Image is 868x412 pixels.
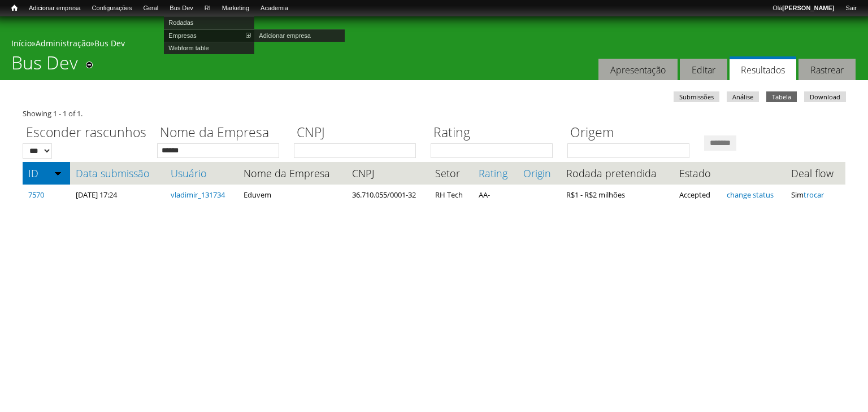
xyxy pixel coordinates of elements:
a: Usuário [171,168,232,179]
a: Marketing [216,3,255,14]
div: » » [11,38,857,52]
strong: [PERSON_NAME] [782,5,834,11]
a: Editar [680,59,727,81]
a: Adicionar empresa [23,3,86,14]
a: Resultados [730,56,796,81]
label: Origem [567,123,697,143]
a: Bus Dev [164,3,199,14]
td: [DATE] 17:24 [70,185,165,205]
th: CNPJ [346,162,430,185]
label: Esconder rascunhos [23,123,150,143]
a: RI [199,3,216,14]
th: Rodada pretendida [561,162,674,185]
td: AA- [473,185,518,205]
img: ordem crescente [54,169,62,177]
a: Tabela [766,91,797,102]
a: Academia [255,3,294,14]
label: CNPJ [294,123,423,143]
a: Análise [727,91,759,102]
a: Início [6,3,23,14]
td: Eduvem [238,185,346,205]
a: Download [804,91,846,102]
th: Estado [674,162,721,185]
a: Bus Dev [94,38,125,49]
a: change status [727,190,774,200]
label: Rating [431,123,560,143]
a: Rastrear [798,59,856,81]
td: 36.710.055/0001-32 [346,185,430,205]
a: 7570 [28,190,44,200]
a: Submissões [674,91,719,102]
a: Geral [137,3,164,14]
a: Rating [479,168,512,179]
label: Nome da Empresa [157,123,287,143]
td: RH Tech [429,185,473,205]
a: ID [28,168,64,179]
div: Showing 1 - 1 of 1. [23,108,845,119]
a: Administração [36,38,90,49]
h1: Bus Dev [11,52,78,80]
td: Accepted [674,185,721,205]
a: vladimir_131734 [171,190,225,200]
a: Configurações [86,3,138,14]
th: Deal flow [785,162,845,185]
th: Setor [429,162,473,185]
a: Data submissão [76,168,159,179]
a: Origin [523,168,555,179]
a: trocar [804,190,824,200]
th: Nome da Empresa [238,162,346,185]
td: Sim [785,185,845,205]
span: Início [11,4,18,12]
td: R$1 - R$2 milhões [561,185,674,205]
a: Olá[PERSON_NAME] [767,3,840,14]
a: Sair [840,3,862,14]
a: Início [11,38,32,49]
a: Apresentação [598,59,678,81]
